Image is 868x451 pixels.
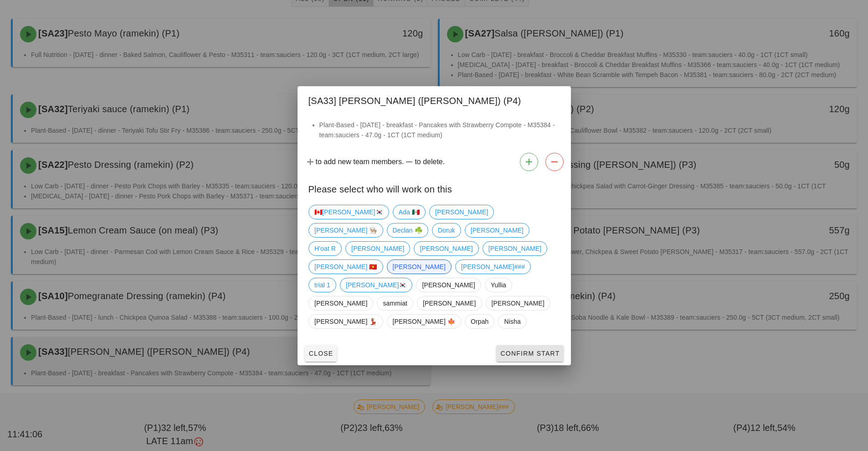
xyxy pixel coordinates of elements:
[490,278,506,292] span: Yullia
[319,120,560,140] li: Plant-Based - [DATE] - breakfast - Pancakes with Strawberry Compote - M35384 - team:sauciers - 47...
[314,315,377,328] span: [PERSON_NAME] 💃🏽
[496,345,563,362] button: Confirm Start
[314,205,383,219] span: 🇨🇦[PERSON_NAME]🇰🇷
[308,350,334,357] span: Close
[437,223,455,237] span: Doruk
[435,205,488,219] span: [PERSON_NAME]
[314,223,377,237] span: [PERSON_NAME] 👨🏼‍🍳
[298,175,571,201] div: Please select who will work on this
[345,278,406,292] span: [PERSON_NAME]🇰🇷
[392,315,455,328] span: [PERSON_NAME] 🍁
[314,260,377,274] span: [PERSON_NAME] 🇻🇳
[392,260,445,274] span: [PERSON_NAME]
[461,260,524,274] span: [PERSON_NAME]###
[504,315,520,328] span: Nisha
[314,296,367,310] span: [PERSON_NAME]
[298,149,571,175] div: to add new team members. to delete.
[491,296,544,310] span: [PERSON_NAME]
[351,242,404,255] span: [PERSON_NAME]
[488,242,541,255] span: [PERSON_NAME]
[314,242,336,255] span: H'oat R
[314,278,330,292] span: trial 1
[392,223,422,237] span: Declan ☘️
[500,350,560,357] span: Confirm Start
[470,223,523,237] span: [PERSON_NAME]
[298,86,571,113] div: [SA33] [PERSON_NAME] ([PERSON_NAME]) (P4)
[423,296,476,310] span: [PERSON_NAME]
[420,242,473,255] span: [PERSON_NAME]
[383,296,407,310] span: sammiat
[471,315,488,328] span: Orpah
[398,205,419,219] span: Ada 🇲🇽
[422,278,475,292] span: [PERSON_NAME]
[305,345,337,362] button: Close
